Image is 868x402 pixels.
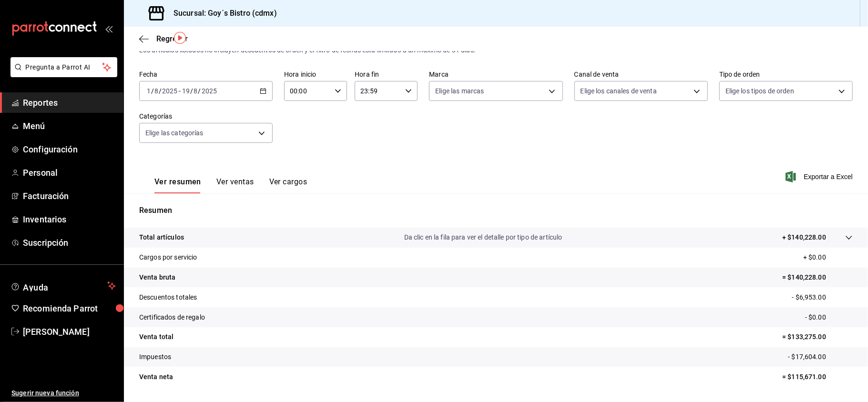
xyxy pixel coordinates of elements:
span: / [198,87,201,95]
button: Ver ventas [216,177,254,193]
a: Pregunta a Parrot AI [7,69,117,79]
p: Total artículos [139,232,184,242]
input: -- [146,87,151,95]
p: Venta total [139,332,174,342]
span: Configuración [23,143,116,156]
p: Certificados de regalo [139,312,205,322]
label: Marca [429,71,562,78]
span: - [179,87,181,95]
img: Tooltip marker [174,32,186,44]
div: navigation tabs [154,177,307,193]
span: Recomienda Parrot [23,302,116,315]
label: Canal de venta [574,71,708,78]
span: Pregunta a Parrot AI [26,62,102,72]
label: Categorías [139,113,273,120]
label: Fecha [139,71,273,78]
h3: Sucursal: Goy´s Bistro (cdmx) [166,8,277,19]
span: Ayuda [23,280,103,291]
p: - $6,953.00 [792,292,853,302]
span: Reportes [23,96,116,109]
p: Descuentos totales [139,292,197,302]
p: = $133,275.00 [782,332,853,342]
span: Elige las categorías [145,128,204,138]
input: -- [182,87,190,95]
span: Suscripción [23,236,116,249]
p: Da clic en la fila para ver el detalle por tipo de artículo [404,232,562,242]
span: / [151,87,154,95]
span: Regresar [156,34,188,43]
label: Hora inicio [284,71,347,78]
span: Facturación [23,190,116,202]
span: Personal [23,166,116,179]
button: open_drawer_menu [105,25,112,32]
button: Ver cargos [269,177,307,193]
p: Cargos por servicio [139,252,197,262]
input: -- [194,87,198,95]
p: Resumen [139,205,853,216]
span: Elige las marcas [435,86,484,96]
p: Impuestos [139,352,171,362]
span: / [190,87,193,95]
p: = $115,671.00 [782,372,853,382]
label: Tipo de orden [719,71,853,78]
p: Venta bruta [139,272,175,282]
p: Venta neta [139,372,173,382]
p: + $140,228.00 [782,232,826,242]
span: Menú [23,120,116,132]
p: - $0.00 [805,312,853,322]
span: [PERSON_NAME] [23,325,116,338]
span: Elige los canales de venta [581,86,657,96]
span: / [159,87,162,95]
input: ---- [201,87,217,95]
label: Hora fin [355,71,418,78]
p: = $140,228.00 [782,272,853,282]
span: Elige los tipos de orden [725,86,794,96]
p: - $17,604.00 [788,352,853,362]
input: -- [154,87,159,95]
input: ---- [162,87,178,95]
p: + $0.00 [803,252,853,262]
span: Sugerir nueva función [11,388,116,398]
button: Regresar [139,34,188,43]
button: Exportar a Excel [787,171,853,182]
button: Ver resumen [154,177,201,193]
button: Pregunta a Parrot AI [10,57,117,77]
span: Inventarios [23,213,116,226]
